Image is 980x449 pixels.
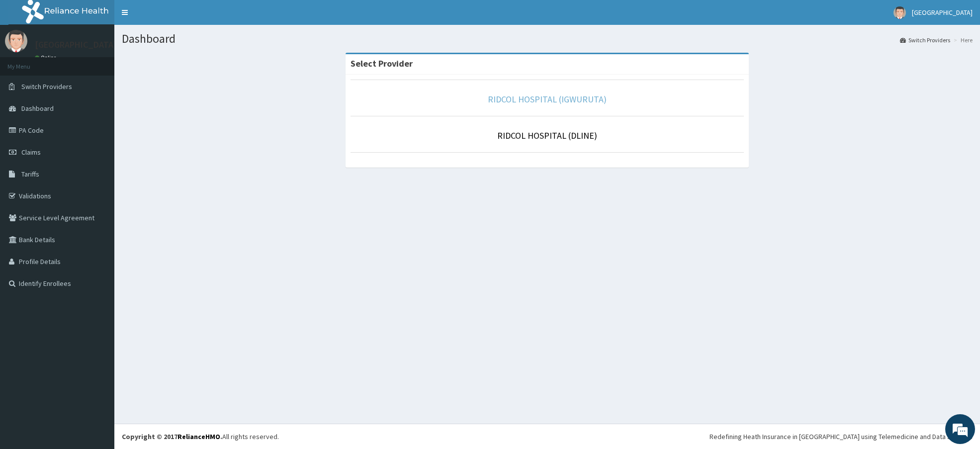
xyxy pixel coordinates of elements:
[178,432,220,441] a: RelianceHMO
[122,432,222,441] strong: Copyright © 2017 .
[951,36,973,44] li: Here
[21,148,41,157] span: Claims
[21,104,54,113] span: Dashboard
[52,56,167,69] div: Chat with us now
[114,424,980,449] footer: All rights reserved.
[893,6,906,19] img: User Image
[488,93,607,105] a: RIDCOL HOSPITAL (IGWURUTA)
[35,40,117,49] p: [GEOGRAPHIC_DATA]
[5,271,189,306] textarea: Type your message and hit 'Enter'
[122,32,973,45] h1: Dashboard
[710,432,973,442] div: Redefining Heath Insurance in [GEOGRAPHIC_DATA] using Telemedicine and Data Science!
[163,5,187,29] div: Minimize live chat window
[900,36,950,44] a: Switch Providers
[21,170,39,179] span: Tariffs
[18,50,40,75] img: d_794563401_company_1708531726252_794563401
[58,125,137,226] span: We're online!
[497,130,597,141] a: RIDCOL HOSPITAL (DLINE)
[35,54,59,61] a: Online
[912,8,973,17] span: [GEOGRAPHIC_DATA]
[351,58,413,69] strong: Select Provider
[21,82,72,91] span: Switch Providers
[5,30,27,52] img: User Image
